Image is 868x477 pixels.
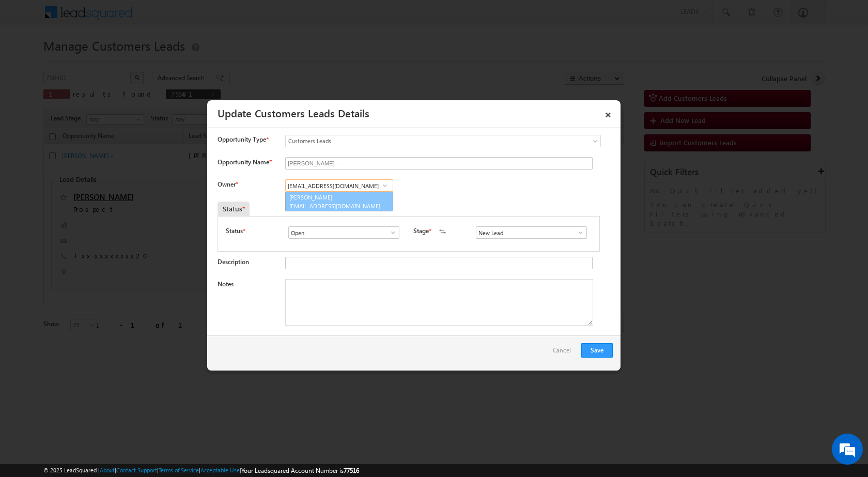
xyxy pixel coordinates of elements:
[378,180,391,191] a: Show All Items
[100,467,115,473] a: About
[288,226,399,239] input: Type to Search
[241,467,359,474] span: Your Leadsquared Account Number is
[218,135,266,144] span: Opportunity Type
[285,179,393,192] input: Type to Search
[384,227,397,238] a: Show All Items
[218,105,369,120] a: Update Customers Leads Details
[159,467,199,473] a: Terms of Service
[54,54,174,68] div: Chat with us now
[286,136,559,146] span: Customers Leads
[43,466,359,475] span: © 2025 LeadSquared | | | | |
[18,54,43,68] img: d_60004797649_company_0_60004797649
[344,467,359,474] span: 77516
[218,202,250,216] div: Status
[413,226,429,236] label: Stage
[116,467,157,473] a: Contact Support
[169,5,194,30] div: Minimize live chat window
[218,280,234,288] label: Notes
[226,226,243,236] label: Status
[285,192,393,211] a: [PERSON_NAME]
[200,467,240,473] a: Acceptable Use
[218,258,249,266] label: Description
[218,158,271,166] label: Opportunity Name
[218,180,238,188] label: Owner
[599,104,617,122] a: ×
[553,343,576,363] a: Cancel
[13,96,189,310] textarea: Type your message and hit 'Enter'
[476,226,587,239] input: Type to Search
[581,343,613,358] button: Save
[285,135,601,147] a: Customers Leads
[141,318,188,332] em: Start Chat
[571,227,584,238] a: Show All Items
[289,202,382,210] span: [EMAIL_ADDRESS][DOMAIN_NAME]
